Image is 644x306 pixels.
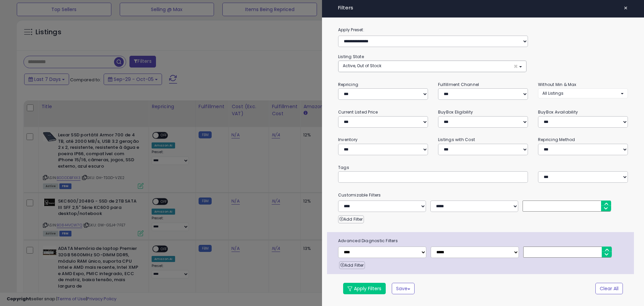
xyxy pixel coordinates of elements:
[438,82,479,87] small: Fulfillment Channel
[514,63,518,70] span: ×
[538,109,578,115] small: BuyBox Availability
[338,109,378,115] small: Current Listed Price
[595,283,623,294] button: Clear All
[339,261,365,269] button: Add Filter
[538,88,628,98] button: All Listings
[338,54,364,59] small: Listing State
[338,61,526,72] button: Active, Out of Stock ×
[542,90,563,96] span: All Listings
[621,3,631,13] button: ×
[333,26,633,34] label: Apply Preset:
[438,109,473,115] small: BuyBox Eligibility
[338,82,358,87] small: Repricing
[338,5,628,11] h4: Filters
[343,63,381,69] span: Active, Out of Stock
[338,215,364,223] button: Add Filter
[333,237,634,245] span: Advanced Diagnostic Filters
[333,164,633,171] small: Tags
[338,137,358,142] small: Inventory
[538,82,577,87] small: Without Min & Max
[438,137,475,142] small: Listings with Cost
[624,3,628,13] span: ×
[392,283,415,294] button: Save
[343,283,386,294] button: Apply Filters
[333,191,633,199] small: Customizable Filters
[538,137,575,142] small: Repricing Method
